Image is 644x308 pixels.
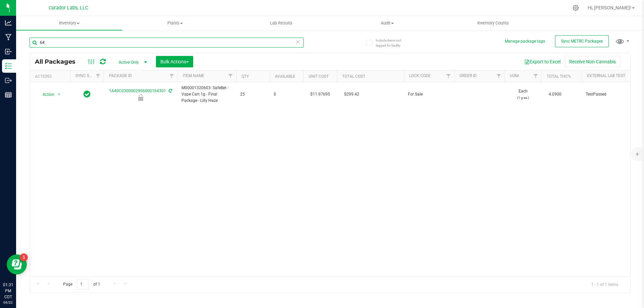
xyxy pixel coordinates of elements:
a: Filter [166,70,177,82]
p: (1 g ea.) [508,95,537,101]
a: Qty [241,74,249,79]
input: Search Package ID, Item Name, SKU, Lot or Part Number... [30,38,304,48]
a: 1A40C0300002906000164301 [109,88,166,93]
span: Sync from Compliance System [168,88,172,93]
span: Inventory [16,20,122,26]
span: All Packages [35,58,82,65]
button: Receive Non-Cannabis [565,56,620,67]
span: 25 [240,91,266,98]
span: In Sync [84,89,91,99]
p: 01:31 PM CDT [3,282,13,300]
iframe: Resource center unread badge [20,253,28,261]
inline-svg: Outbound [5,77,12,84]
span: Lab Results [261,20,302,26]
span: Audit [334,20,440,26]
span: select [55,90,63,99]
span: 1 - 1 of 1 items [586,279,624,289]
span: Include items not tagged for facility [376,38,409,48]
inline-svg: Analytics [5,19,12,26]
span: Each [508,88,537,101]
span: Page of 1 [57,279,106,290]
button: Bulk Actions [156,56,193,67]
a: Sync Status [75,73,101,78]
button: Manage package tags [505,39,545,44]
span: M00001320603: SafeBet - Vape Cart 1g - Final Package - Lilly Haze [181,85,232,104]
a: Plants [122,16,228,30]
span: 0 [274,91,299,98]
a: Package ID [109,73,132,78]
a: Filter [93,70,104,82]
span: $299.42 [341,89,363,99]
a: Total THC% [547,74,571,79]
a: Lock Code [409,73,431,78]
a: Item Name [183,73,204,78]
span: Action [37,90,55,99]
div: Actions [35,74,67,79]
a: Available [275,74,295,79]
span: Inventory Counts [468,20,518,26]
a: Inventory Counts [440,16,546,30]
p: 09/22 [3,300,13,305]
a: Filter [443,70,454,82]
a: Total Cost [342,74,365,79]
a: Filter [530,70,541,82]
button: Export to Excel [520,56,565,67]
span: 4.0900 [545,89,565,99]
inline-svg: Reports [5,91,12,98]
span: Bulk Actions [160,59,189,64]
div: For Sale [103,94,178,101]
inline-svg: Manufacturing [5,34,12,41]
a: Lab Results [228,16,334,30]
td: $11.97695 [303,82,337,107]
a: Inventory [16,16,122,30]
inline-svg: Inbound [5,48,12,55]
span: For Sale [408,91,450,98]
a: Audit [334,16,440,30]
iframe: Resource center [7,254,27,274]
a: UOM [510,73,519,78]
inline-svg: Inventory [5,63,12,69]
div: Manage settings [572,5,580,11]
button: Sync METRC Packages [555,35,609,47]
span: Sync METRC Packages [561,39,603,44]
a: Order Id [460,73,477,78]
a: Filter [225,70,236,82]
span: Plants [122,20,228,26]
a: Filter [493,70,504,82]
a: Unit Cost [309,74,329,79]
input: 1 [77,279,89,290]
a: External Lab Test Result [587,73,640,78]
span: Hi, [PERSON_NAME]! [588,5,631,10]
span: Curador Labs, LLC [49,5,88,11]
span: Clear [296,38,300,46]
